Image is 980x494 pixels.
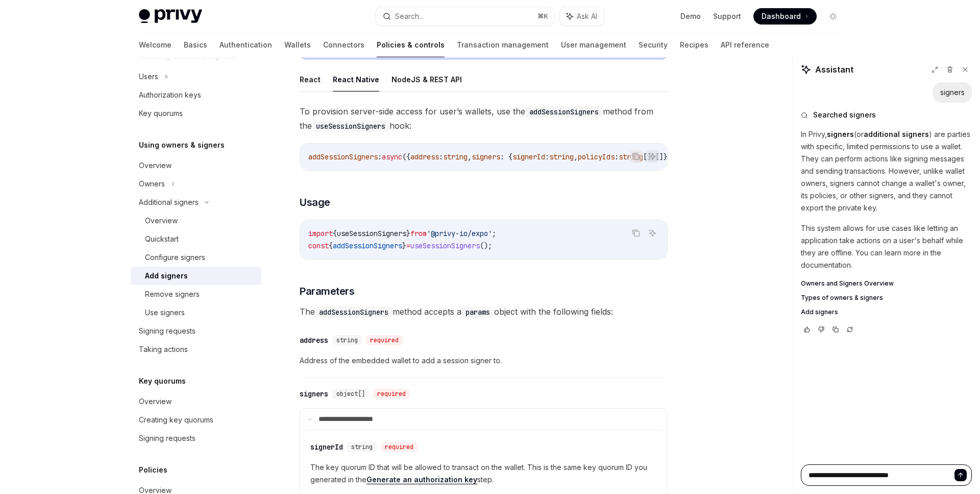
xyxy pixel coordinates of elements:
span: } [406,229,410,238]
a: Configure signers [131,248,261,267]
button: Ask AI [646,226,659,240]
button: Ask AI [646,150,659,163]
h5: Key quorums [139,375,186,387]
div: Signing requests [139,325,195,337]
button: NodeJS & REST API [391,67,462,91]
span: : [439,152,443,161]
span: ⌘ K [537,12,548,20]
span: address [410,152,439,161]
div: Owners [139,178,165,190]
span: const [308,241,329,250]
span: addSessionSigners [308,152,378,161]
div: signers [940,87,965,98]
span: , [574,152,578,161]
div: Key quorums [139,107,183,120]
div: Signing requests [139,432,195,444]
a: Dashboard [753,8,817,25]
div: Additional signers [139,196,199,208]
span: Parameters [300,284,354,298]
a: Connectors [323,33,364,57]
span: addSessionSigners [333,241,402,250]
div: Users [139,70,158,83]
span: Searched signers [813,110,876,120]
span: policyIds [578,152,615,161]
a: Basics [184,33,207,57]
div: Creating key quorums [139,414,213,426]
span: (); [480,241,492,250]
code: addSessionSigners [315,307,393,318]
span: signerId [512,152,545,161]
span: string [351,443,373,451]
div: address [300,335,328,345]
span: string [336,336,358,344]
a: Policies & controls [377,33,445,57]
a: Add signers [801,308,972,316]
div: Taking actions [139,343,188,356]
span: ({ [402,152,410,161]
a: Security [639,33,668,57]
span: Dashboard [762,11,801,21]
div: Search... [395,10,424,22]
div: Overview [145,215,178,227]
a: Owners and Signers Overview [801,279,972,288]
div: Quickstart [145,233,179,245]
code: useSessionSigners [312,121,389,132]
a: Remove signers [131,285,261,303]
div: required [373,389,410,399]
p: In Privy, (or ) are parties with specific, limited permissions to use a wallet. They can perform ... [801,128,972,214]
div: Overview [139,395,171,408]
a: Types of owners & signers [801,294,972,302]
a: Wallets [284,33,311,57]
span: To provision server-side access for user’s wallets, use the method from the hook: [300,104,668,133]
button: Toggle dark mode [825,8,841,25]
span: : { [500,152,512,161]
span: string [443,152,468,161]
span: import [308,229,333,238]
div: required [381,442,418,452]
div: signers [300,389,328,399]
span: async [382,152,402,161]
span: } [402,241,406,250]
span: object[] [336,390,365,398]
img: light logo [139,9,202,23]
strong: additional signers [864,130,929,138]
h5: Policies [139,464,167,476]
a: Quickstart [131,230,261,248]
a: Demo [680,11,701,21]
a: Transaction management [457,33,549,57]
button: React Native [333,67,379,91]
span: : [545,152,549,161]
a: Generate an authorization key [366,475,477,484]
code: addSessionSigners [525,106,603,117]
a: User management [561,33,626,57]
span: { [333,229,337,238]
span: The method accepts a object with the following fields: [300,304,668,319]
div: signerId [310,442,343,452]
span: string [619,152,643,161]
span: Assistant [815,63,853,76]
a: Add signers [131,267,261,285]
span: Add signers [801,308,838,316]
a: Overview [131,211,261,230]
a: Use signers [131,303,261,322]
code: params [461,307,494,318]
a: Signing requests [131,322,261,340]
strong: signers [827,130,854,138]
div: Configure signers [145,251,205,264]
span: Usage [300,195,330,209]
a: Key quorums [131,104,261,123]
button: Copy the contents from the code block [629,226,643,240]
a: Authorization keys [131,86,261,104]
span: The key quorum ID that will be allowed to transact on the wallet. This is the same key quorum ID ... [310,461,657,486]
button: React [300,67,321,91]
span: Ask AI [577,11,597,21]
a: Signing requests [131,429,261,448]
a: Overview [131,156,261,175]
button: Searched signers [801,110,972,120]
div: required [366,335,403,345]
span: signers [472,152,500,161]
button: Send message [954,469,967,481]
div: Authorization keys [139,89,201,101]
button: Copy the contents from the code block [629,150,643,163]
div: Remove signers [145,288,200,300]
